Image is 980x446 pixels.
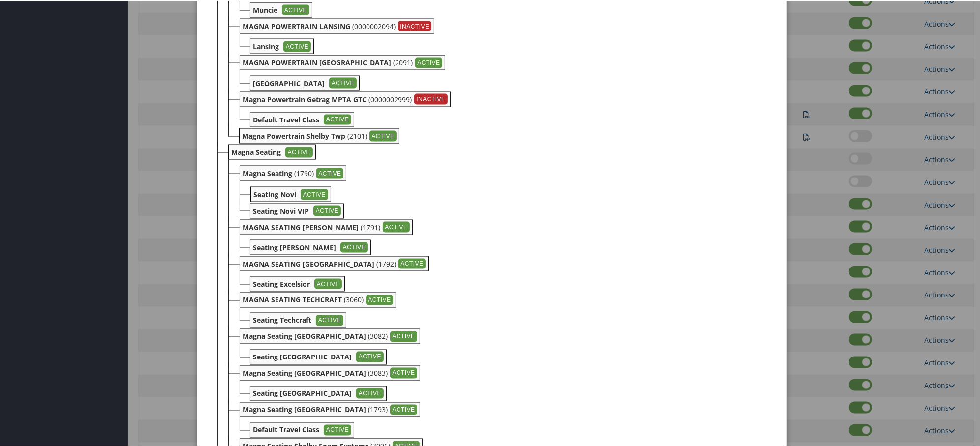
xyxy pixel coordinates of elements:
b: Seating Techcraft [253,315,311,324]
b: Muncie [253,4,277,14]
div: (0000002094) [240,18,435,33]
b: Default Travel Class [253,424,319,434]
div: (1790) [240,165,347,180]
b: Seating [PERSON_NAME] [253,242,336,251]
div: ACTIVE [383,221,410,232]
div: ACTIVE [390,330,418,341]
div: ACTIVE [316,314,343,325]
div: ACTIVE [329,77,357,88]
div: ACTIVE [314,278,342,289]
div: (3083) [240,365,421,380]
div: (3060) [240,292,397,307]
div: ACTIVE [285,146,313,157]
b: Seating Novi VIP [253,206,309,215]
b: Seating Novi [253,189,296,198]
div: ACTIVE [324,424,351,435]
div: (1792) [240,255,429,270]
b: Magna Seating [GEOGRAPHIC_DATA] [243,331,366,340]
div: (2101) [239,127,400,143]
div: ACTIVE [324,114,351,124]
b: Seating [GEOGRAPHIC_DATA] [253,388,352,397]
div: (1791) [240,219,413,234]
b: [GEOGRAPHIC_DATA] [253,78,325,87]
b: MAGNA SEATING [GEOGRAPHIC_DATA] [243,258,374,268]
div: ACTIVE [340,241,368,252]
div: (1793) [240,401,421,416]
div: ACTIVE [398,258,426,268]
div: INACTIVE [414,93,448,104]
b: Seating Excelsior [253,278,310,288]
b: MAGNA POWERTRAIN [GEOGRAPHIC_DATA] [243,57,391,66]
b: Default Travel Class [253,114,319,123]
b: Magna Seating [231,147,281,156]
div: (2091) [240,54,446,69]
div: ACTIVE [301,188,328,199]
div: ACTIVE [356,351,384,361]
div: (0000002999) [240,91,451,106]
div: ACTIVE [283,40,311,51]
div: ACTIVE [415,57,443,67]
b: MAGNA SEATING [PERSON_NAME] [243,222,359,231]
div: ACTIVE [390,367,418,378]
div: INACTIVE [398,20,432,31]
b: Magna Powertrain Shelby Twp [242,130,345,140]
div: ACTIVE [369,130,397,141]
b: Magna Powertrain Getrag MPTA GTC [243,94,367,103]
b: MAGNA POWERTRAIN LANSING [243,21,350,30]
b: Magna Seating [GEOGRAPHIC_DATA] [243,368,366,377]
div: ACTIVE [356,387,384,398]
b: Magna Seating [GEOGRAPHIC_DATA] [243,404,366,414]
b: Magna Seating [243,168,292,177]
div: ACTIVE [316,167,344,178]
div: (3082) [240,328,421,343]
b: MAGNA SEATING TECHCRAFT [243,295,342,304]
b: Seating [GEOGRAPHIC_DATA] [253,352,352,361]
div: ACTIVE [313,205,341,215]
b: Lansing [253,41,279,50]
div: ACTIVE [282,4,309,15]
div: ACTIVE [366,294,394,305]
div: ACTIVE [390,404,418,415]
